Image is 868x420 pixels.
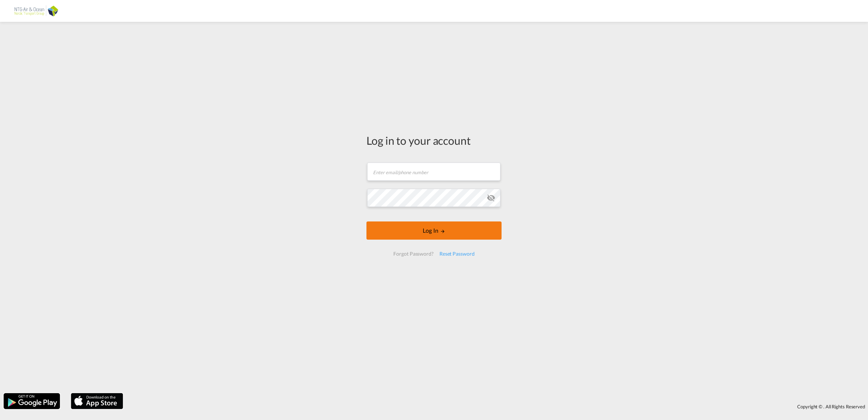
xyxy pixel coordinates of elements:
[366,133,502,148] div: Log in to your account
[3,392,61,410] img: google.png
[70,392,124,410] img: apple.png
[127,400,868,413] div: Copyright © . All Rights Reserved
[366,221,502,240] button: LOGIN
[390,247,436,260] div: Forgot Password?
[367,163,500,181] input: Enter email/phone number
[437,247,478,260] div: Reset Password
[11,3,60,19] img: 24501a20ab7611ecb8bce1a71c18ae17.png
[487,193,495,202] md-icon: icon-eye-off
